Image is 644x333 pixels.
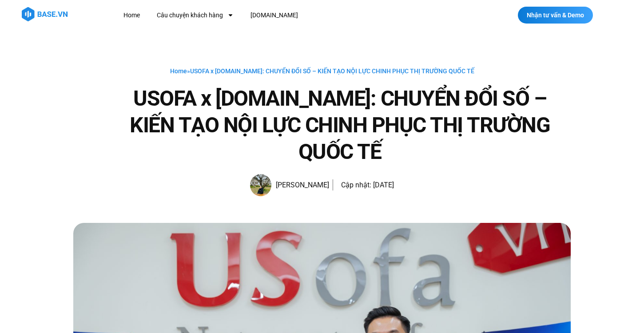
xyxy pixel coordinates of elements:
img: Picture of Đoàn Đức [250,174,271,196]
a: Câu chuyện khách hàng [150,7,240,24]
span: Cập nhật: [341,181,371,189]
span: [PERSON_NAME] [271,179,329,191]
time: [DATE] [373,181,394,189]
span: » [170,67,474,75]
span: Nhận tư vấn & Demo [527,12,584,18]
h1: USOFA x [DOMAIN_NAME]: CHUYỂN ĐỔI SỐ – KIẾN TẠO NỘI LỰC CHINH PHỤC THỊ TRƯỜNG QUỐC TẾ [109,85,571,165]
nav: Menu [117,7,460,24]
a: Home [170,67,187,75]
a: Home [117,7,147,24]
a: [DOMAIN_NAME] [244,7,305,24]
a: Picture of Đoàn Đức [PERSON_NAME] [250,174,329,196]
a: Nhận tư vấn & Demo [518,7,593,24]
span: USOFA x [DOMAIN_NAME]: CHUYỂN ĐỔI SỐ – KIẾN TẠO NỘI LỰC CHINH PHỤC THỊ TRƯỜNG QUỐC TẾ [190,67,474,75]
